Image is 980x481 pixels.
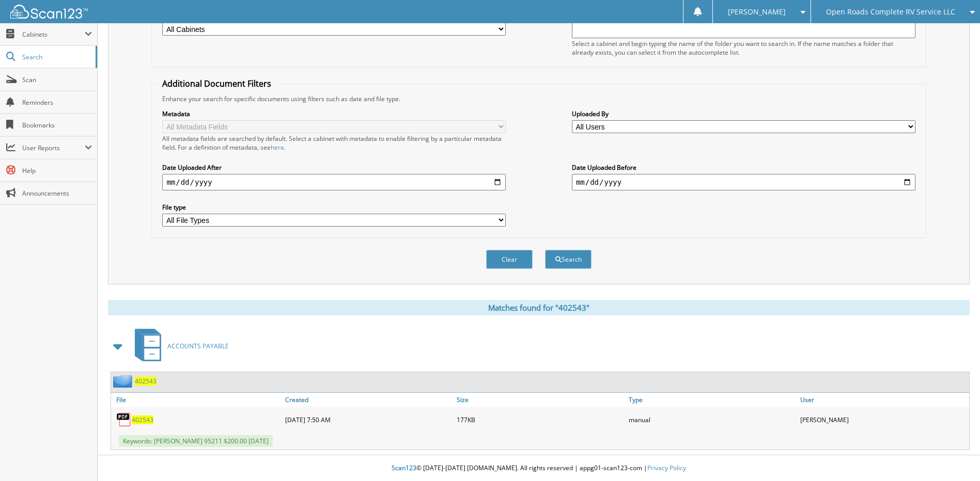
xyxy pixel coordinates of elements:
span: Search [22,53,90,61]
a: User [798,393,969,407]
div: Select a cabinet and begin typing the name of the folder you want to search in. If the name match... [572,39,915,57]
label: File type [162,203,506,212]
a: 402543 [132,415,153,424]
label: Uploaded By [572,109,915,118]
img: PDF.png [116,412,132,427]
a: Created [283,393,454,407]
span: Open Roads Complete RV Service LLC [826,9,955,15]
span: User Reports [22,143,85,152]
span: [PERSON_NAME] [728,9,786,15]
span: Announcements [22,189,92,198]
span: Keywords: [PERSON_NAME] 95211 $200.00 [DATE] [119,435,273,447]
button: Search [545,250,592,269]
input: end [572,174,915,190]
span: Reminders [22,98,92,107]
input: start [162,174,506,190]
div: © [DATE]-[DATE] [DOMAIN_NAME]. All rights reserved | appg01-scan123-com | [98,456,980,481]
a: Size [454,393,626,407]
span: Scan [22,75,92,84]
label: Date Uploaded After [162,163,506,172]
a: here [271,143,284,152]
a: ACCOUNTS PAYABLE [129,326,229,366]
label: Date Uploaded Before [572,163,915,172]
a: Privacy Policy [647,463,686,472]
img: folder2.png [113,375,135,388]
div: All metadata fields are searched by default. Select a cabinet with metadata to enable filtering b... [162,134,506,152]
div: Matches found for "402543" [108,300,970,315]
span: Bookmarks [22,121,92,130]
span: Help [22,166,92,175]
span: Cabinets [22,30,85,39]
a: Type [626,393,798,407]
div: [PERSON_NAME] [798,409,969,430]
label: Metadata [162,109,506,118]
legend: Additional Document Filters [157,78,276,89]
div: [DATE] 7:50 AM [283,409,454,430]
a: File [111,393,283,407]
span: Scan123 [392,463,416,472]
div: Enhance your search for specific documents using filters such as date and file type. [157,94,920,103]
button: Clear [486,250,533,269]
a: 402543 [135,377,157,386]
div: manual [626,409,798,430]
img: scan123-logo-white.svg [10,5,88,19]
div: 177KB [454,409,626,430]
span: ACCOUNTS PAYABLE [167,342,229,350]
iframe: Chat Widget [928,431,980,481]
